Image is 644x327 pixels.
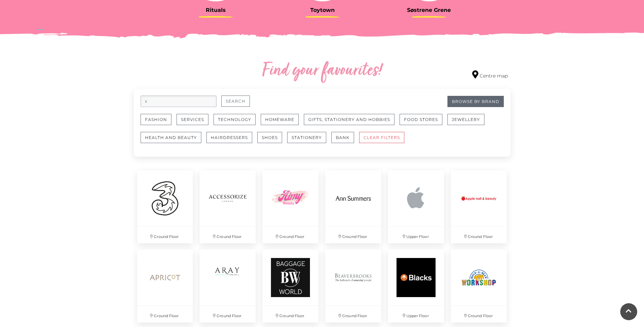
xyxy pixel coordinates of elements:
[451,306,507,323] p: Ground Floor
[359,132,409,150] a: CLEAR FILTERS
[259,167,322,247] a: Ground Floor
[137,306,193,323] p: Ground Floor
[134,167,197,247] a: Ground Floor
[257,132,287,150] a: Shoes
[141,114,177,132] a: Fashion
[259,246,322,326] a: Ground Floor
[388,227,444,243] p: Upper Floor
[262,306,318,323] p: Ground Floor
[447,96,504,107] a: Browse By Brand
[400,114,447,132] a: Food Stores
[214,114,256,125] button: Technology
[206,132,252,143] button: Hairdressers
[141,132,201,143] button: Health and Beauty
[177,114,208,125] button: Services
[221,96,250,107] button: Search
[134,246,197,326] a: Ground Floor
[304,114,400,132] a: Gifts, Stationery and Hobbies
[196,246,259,326] a: Ground Floor
[214,114,261,132] a: Technology
[141,114,171,125] button: Fashion
[322,246,385,326] a: Ground Floor
[447,167,510,247] a: Ground Floor
[331,132,354,143] button: Bank
[206,132,257,150] a: Hairdressers
[141,132,206,150] a: Health and Beauty
[400,114,442,125] button: Food Stores
[168,7,264,13] h3: Rituals
[325,306,381,323] p: Ground Floor
[200,227,256,243] p: Ground Floor
[287,132,331,150] a: Stationery
[287,132,326,143] button: Stationery
[261,114,304,132] a: Homeware
[447,114,490,132] a: Jewellery
[261,114,299,125] button: Homeware
[472,70,508,80] a: Centre map
[385,246,447,326] a: Upper Floor
[359,132,404,143] button: CLEAR FILTERS
[196,167,259,247] a: Ground Floor
[137,227,193,243] p: Ground Floor
[274,7,371,13] h3: Toytown
[200,306,256,323] p: Ground Floor
[325,227,381,243] p: Ground Floor
[177,114,214,132] a: Services
[304,114,394,125] button: Gifts, Stationery and Hobbies
[262,227,318,243] p: Ground Floor
[322,167,385,247] a: Ground Floor
[447,246,510,326] a: Ground Floor
[331,132,359,150] a: Bank
[257,132,282,143] button: Shoes
[381,7,477,13] h3: Søstrene Grene
[451,227,507,243] p: Ground Floor
[447,114,484,125] button: Jewellery
[385,167,447,247] a: Upper Floor
[388,306,444,323] p: Upper Floor
[141,96,217,107] input: Search for retailers
[198,60,446,82] h2: Find your favourites!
